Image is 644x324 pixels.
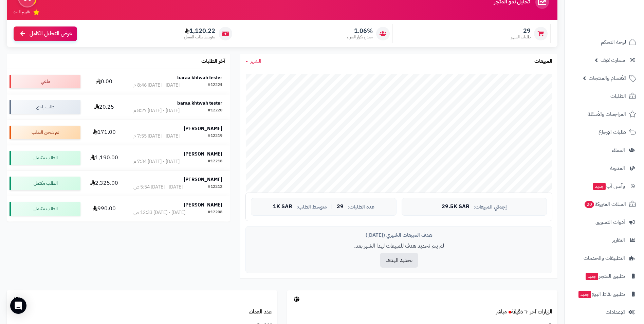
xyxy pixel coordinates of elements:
div: [DATE] - [DATE] 8:46 م [133,82,180,89]
div: #12221 [208,82,222,89]
td: 20.25 [83,94,126,120]
a: لوحة التحكم [569,34,640,50]
span: 20 [585,201,594,208]
span: التقارير [612,235,625,245]
span: | [331,204,333,209]
span: تطبيق المتجر [585,271,625,281]
span: لوحة التحكم [601,37,626,47]
span: متوسط طلب العميل [184,34,215,40]
span: التطبيقات والخدمات [584,253,625,263]
span: وآتس آب [592,181,625,191]
div: طلب راجع [10,100,80,114]
a: عرض التحليل الكامل [14,26,77,41]
span: عدد الطلبات: [348,204,374,210]
div: هدف المبيعات الشهري ([DATE]) [251,232,547,239]
span: 1K SAR [273,204,292,210]
td: 2,325.00 [83,171,126,196]
strong: baraa khtwah tester [177,74,222,81]
div: #12220 [208,107,222,114]
a: السلات المتروكة20 [569,196,640,212]
a: طلبات الإرجاع [569,124,640,140]
span: معدل تكرار الشراء [347,34,373,40]
span: جديد [578,291,591,298]
span: أدوات التسويق [595,217,625,227]
a: المراجعات والأسئلة [569,106,640,122]
div: تم شحن الطلب [10,126,80,139]
a: التطبيقات والخدمات [569,250,640,266]
div: [DATE] - [DATE] 8:27 م [133,107,180,114]
div: الطلب مكتمل [10,202,80,216]
div: [DATE] - [DATE] 7:34 م [133,158,180,165]
div: الطلب مكتمل [10,151,80,165]
span: سمارت لايف [601,55,625,65]
a: الإعدادات [569,304,640,320]
h3: آخر الطلبات [201,58,225,65]
strong: [PERSON_NAME] [184,150,222,158]
h3: المبيعات [534,58,552,65]
a: عدد العملاء [249,308,272,316]
span: 29 [337,204,344,210]
span: الطلبات [610,91,626,101]
td: 0.00 [83,69,126,94]
div: #12212 [208,184,222,191]
span: 29 [511,27,531,35]
span: إجمالي المبيعات: [474,204,507,210]
span: الشهر [250,57,261,65]
div: [DATE] - [DATE] 7:55 م [133,133,180,140]
strong: [PERSON_NAME] [184,176,222,183]
a: تطبيق المتجرجديد [569,268,640,284]
a: العملاء [569,142,640,158]
div: #12208 [208,209,222,216]
div: #12219 [208,133,222,140]
a: أدوات التسويق [569,214,640,230]
span: متوسط الطلب: [296,204,327,210]
span: المدونة [610,163,625,173]
span: 1,120.22 [184,27,215,35]
span: المراجعات والأسئلة [588,109,626,119]
span: تطبيق نقاط البيع [578,289,625,299]
button: تحديد الهدف [380,253,418,268]
strong: [PERSON_NAME] [184,125,222,132]
div: [DATE] - [DATE] 5:54 ص [133,184,183,191]
div: ملغي [10,75,80,88]
a: المدونة [569,160,640,176]
span: الإعدادات [606,307,625,317]
span: عرض التحليل الكامل [30,30,72,38]
a: الشهر [245,57,261,65]
span: تقييم النمو [14,9,30,15]
a: وآتس آبجديد [569,178,640,194]
span: طلبات الإرجاع [599,127,626,137]
small: مباشر [496,308,507,316]
span: جديد [593,183,606,190]
a: الطلبات [569,88,640,104]
strong: baraa khtwah tester [177,100,222,107]
strong: [PERSON_NAME] [184,201,222,209]
div: [DATE] - [DATE] 12:33 ص [133,209,185,216]
a: الزيارات آخر ٦٠ دقيقةمباشر [496,308,552,316]
td: 1,190.00 [83,145,126,170]
span: 1.06% [347,27,373,35]
span: السلات المتروكة [584,199,626,209]
div: الطلب مكتمل [10,177,80,190]
span: 29.5K SAR [442,204,470,210]
span: الأقسام والمنتجات [589,73,626,83]
a: التقارير [569,232,640,248]
span: جديد [586,273,598,280]
span: العملاء [612,145,625,155]
p: لم يتم تحديد هدف للمبيعات لهذا الشهر بعد. [251,242,547,250]
td: 990.00 [83,196,126,221]
a: تطبيق نقاط البيعجديد [569,286,640,302]
img: logo-2.png [598,18,638,33]
td: 171.00 [83,120,126,145]
span: طلبات الشهر [511,34,531,40]
div: #12218 [208,158,222,165]
div: Open Intercom Messenger [10,298,26,314]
